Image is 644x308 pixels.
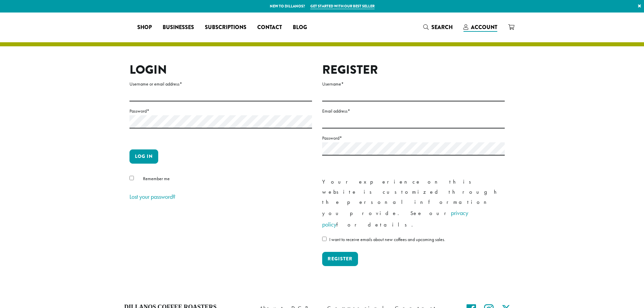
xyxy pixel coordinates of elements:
[418,22,458,33] a: Search
[322,134,505,142] label: Password
[322,237,327,241] input: I want to receive emails about new coffees and upcoming sales.
[132,22,157,33] a: Shop
[431,23,453,31] span: Search
[322,80,505,88] label: Username
[471,23,497,31] span: Account
[322,107,505,115] label: Email address
[129,107,312,115] label: Password
[322,209,468,228] a: privacy policy
[129,193,175,200] a: Lost your password?
[143,175,170,182] span: Remember me
[205,23,246,32] span: Subscriptions
[163,23,194,32] span: Businesses
[322,177,505,230] p: Your experience on this website is customized through the personal information you provide. See o...
[129,149,158,164] button: Log in
[293,23,307,32] span: Blog
[322,252,358,266] button: Register
[329,236,445,242] span: I want to receive emails about new coffees and upcoming sales.
[322,63,505,77] h2: Register
[257,23,282,32] span: Contact
[137,23,152,32] span: Shop
[129,63,312,77] h2: Login
[310,3,375,9] a: Get started with our best seller
[129,80,312,88] label: Username or email address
